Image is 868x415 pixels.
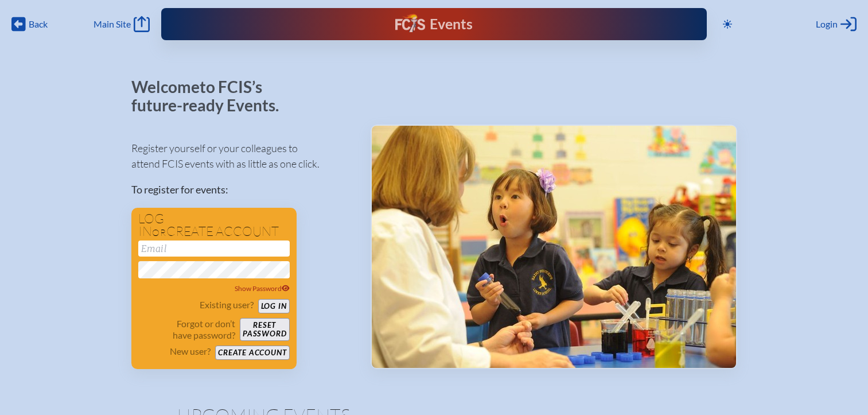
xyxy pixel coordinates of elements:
[152,227,166,238] span: or
[235,284,290,293] span: Show Password
[131,78,292,114] p: Welcome to FCIS’s future-ready Events.
[372,126,736,368] img: Events
[240,318,289,341] button: Resetpassword
[138,241,290,257] input: Email
[29,18,48,30] span: Back
[258,299,290,313] button: Log in
[200,299,254,311] p: Existing user?
[138,318,236,341] p: Forgot or don’t have password?
[94,16,150,32] a: Main Site
[131,182,352,197] p: To register for events:
[131,141,352,172] p: Register yourself or your colleagues to attend FCIS events with as little as one click.
[170,346,211,357] p: New user?
[316,14,552,34] div: FCIS Events — Future ready
[94,18,131,30] span: Main Site
[816,18,838,30] span: Login
[138,212,290,238] h1: Log in create account
[215,346,289,360] button: Create account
